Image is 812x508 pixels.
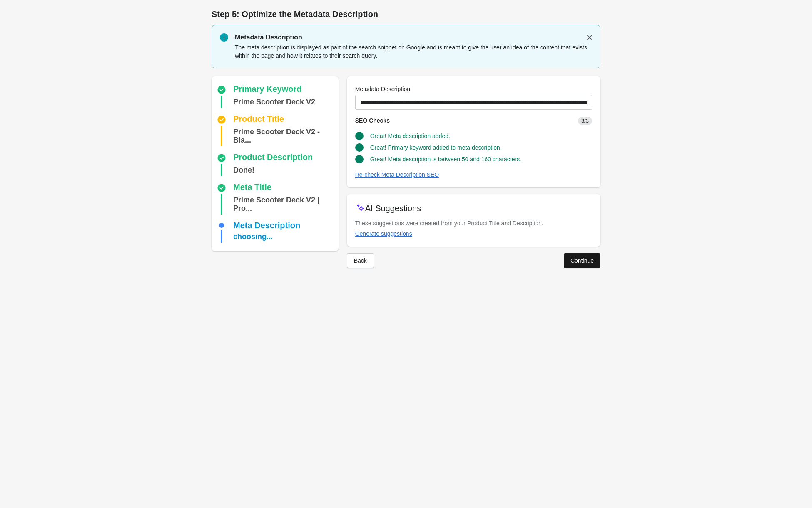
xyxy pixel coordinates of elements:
div: Generate suggestions [355,230,412,237]
p: AI Suggestions [365,202,421,214]
div: Product Title [233,115,284,125]
label: Metadata Description [355,85,410,93]
button: Re-check Meta Description SEO [352,167,443,182]
h1: Step 5: Optimize the Metadata Description [212,8,600,20]
p: Metadata Description [235,32,592,42]
button: Generate suggestions [352,226,416,241]
div: choosing... [233,230,273,243]
div: Primary Keyword [233,85,302,95]
div: Prime Scooter Deck V2 - Black - 6.6" [233,126,335,146]
span: SEO Checks [355,117,390,124]
div: Meta Description [233,221,300,229]
div: Prime Scooter Deck V2 [233,96,315,108]
span: Great! Meta description is between 50 and 160 characters. [370,156,521,163]
button: Back [347,253,374,268]
div: Done! [233,164,254,176]
span: Great! Primary keyword added to meta description. [370,144,502,151]
button: Continue [564,253,600,268]
div: Prime Scooter Deck V2 | Pro Scooter Deck [233,194,335,215]
div: Re-check Meta Description SEO [355,171,439,178]
span: Great! Meta description added. [370,133,450,139]
span: These suggestions were created from your Product Title and Description. [355,220,543,227]
div: Back [354,257,367,264]
div: Continue [570,257,594,264]
div: Product Description [233,153,313,163]
span: The meta description is displayed as part of the search snippet on Google and is meant to give th... [235,44,587,59]
span: 3/3 [578,117,592,125]
div: Meta Title [233,183,271,193]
